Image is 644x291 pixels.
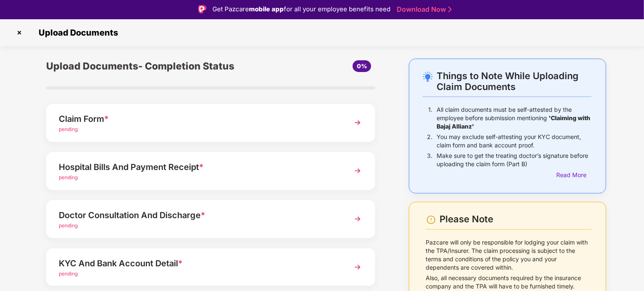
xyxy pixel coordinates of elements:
[212,4,390,14] div: Get Pazcare for all your employee benefits need
[437,133,592,149] p: You may exclude self-attesting your KYC document, claim form and bank account proof.
[350,115,365,130] img: svg+xml;base64,PHN2ZyBpZD0iTmV4dCIgeG1sbnM9Imh0dHA6Ly93d3cudzMub3JnLzIwMDAvc3ZnIiB3aWR0aD0iMzYiIG...
[437,70,592,92] div: Things to Note While Uploading Claim Documents
[397,5,449,14] a: Download Now
[59,222,78,229] span: pending
[350,211,365,227] img: svg+xml;base64,PHN2ZyBpZD0iTmV4dCIgeG1sbnM9Imh0dHA6Ly93d3cudzMub3JnLzIwMDAvc3ZnIiB3aWR0aD0iMzYiIG...
[426,238,592,272] p: Pazcare will only be responsible for lodging your claim with the TPA/Insurer. The claim processin...
[46,59,265,74] div: Upload Documents- Completion Status
[59,174,78,180] span: pending
[440,214,592,225] div: Please Note
[423,72,433,82] img: svg+xml;base64,PHN2ZyB4bWxucz0iaHR0cDovL3d3dy53My5vcmcvMjAwMC9zdmciIHdpZHRoPSIyNC4wOTMiIGhlaWdodD...
[427,133,432,149] p: 2.
[350,163,365,178] img: svg+xml;base64,PHN2ZyBpZD0iTmV4dCIgeG1sbnM9Imh0dHA6Ly93d3cudzMub3JnLzIwMDAvc3ZnIiB3aWR0aD0iMzYiIG...
[357,62,367,70] span: 0%
[350,260,365,275] img: svg+xml;base64,PHN2ZyBpZD0iTmV4dCIgeG1sbnM9Imh0dHA6Ly93d3cudzMub3JnLzIwMDAvc3ZnIiB3aWR0aD0iMzYiIG...
[249,5,284,13] strong: mobile app
[428,106,432,131] p: 1.
[13,26,26,39] img: svg+xml;base64,PHN2ZyBpZD0iQ3Jvc3MtMzJ4MzIiIHhtbG5zPSJodHRwOi8vd3d3LnczLm9yZy8yMDAwL3N2ZyIgd2lkdG...
[556,170,592,180] div: Read More
[59,209,337,222] div: Doctor Consultation And Discharge
[59,160,337,174] div: Hospital Bills And Payment Receipt
[30,28,122,38] span: Upload Documents
[437,106,592,131] p: All claim documents must be self-attested by the employee before submission mentioning
[59,257,337,270] div: KYC And Bank Account Detail
[437,152,592,168] p: Make sure to get the treating doctor’s signature before uploading the claim form (Part B)
[448,5,452,14] img: Stroke
[59,112,337,126] div: Claim Form
[427,152,432,168] p: 3.
[198,5,207,13] img: Logo
[59,126,78,132] span: pending
[59,270,78,277] span: pending
[426,215,436,225] img: svg+xml;base64,PHN2ZyBpZD0iV2FybmluZ18tXzI0eDI0IiBkYXRhLW5hbWU9Ildhcm5pbmcgLSAyNHgyNCIgeG1sbnM9Im...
